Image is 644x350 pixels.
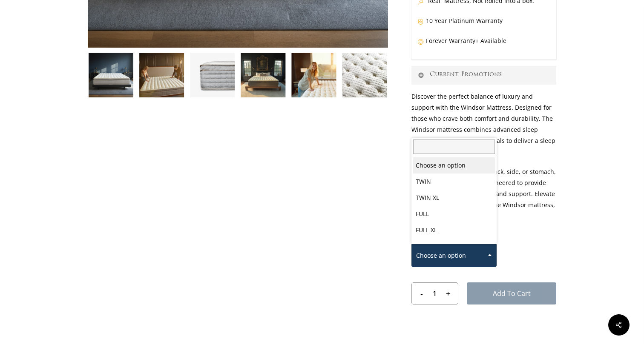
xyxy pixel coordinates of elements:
p: Forever Warranty+ Available [417,35,550,55]
input: Product quantity [427,283,443,304]
iframe: Secure express checkout frame [420,315,548,339]
img: Windsor-Condo-Shoot-Joane-and-eric feel the plush pillow top. [138,52,185,98]
img: Windsor In NH Manor [240,52,286,98]
button: Add to cart [467,282,556,304]
img: Windsor In Studio [88,52,134,98]
li: FULL [413,206,495,222]
p: Discover the perfect balance of luxury and support with the Windsor Mattress. Designed for those ... [411,91,556,166]
li: TWIN [413,174,495,190]
span: Choose an option [412,247,496,265]
li: QUEEN [413,238,495,254]
span: Choose an option [411,244,497,267]
a: Current Promotions [411,66,556,85]
p: 10 Year Platinum Warranty [417,15,550,35]
li: TWIN XL [413,190,495,206]
li: FULL XL [413,222,495,238]
img: Windsor-Side-Profile-HD-Closeup [189,52,236,98]
input: - [412,283,427,304]
input: + [443,283,458,304]
li: Choose an option [413,157,495,174]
